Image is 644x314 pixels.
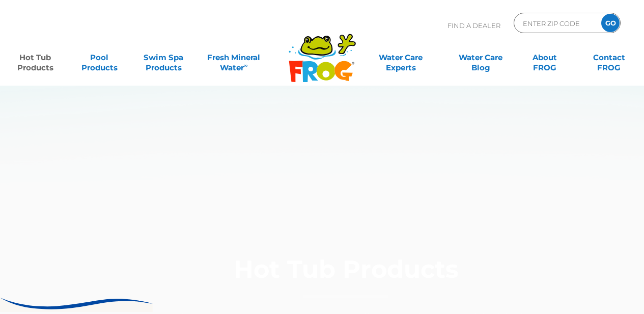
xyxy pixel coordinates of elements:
[283,20,361,83] img: Frog Products Logo
[203,47,265,68] a: Fresh MineralWater∞
[360,47,441,68] a: Water CareExperts
[520,47,570,68] a: AboutFROG
[131,256,561,298] h1: Hot Tub Products
[584,47,634,68] a: ContactFROG
[601,14,620,32] input: GO
[447,13,500,38] p: Find A Dealer
[456,47,506,68] a: Water CareBlog
[10,47,60,68] a: Hot TubProducts
[244,62,248,69] sup: ∞
[74,47,124,68] a: PoolProducts
[138,47,188,68] a: Swim SpaProducts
